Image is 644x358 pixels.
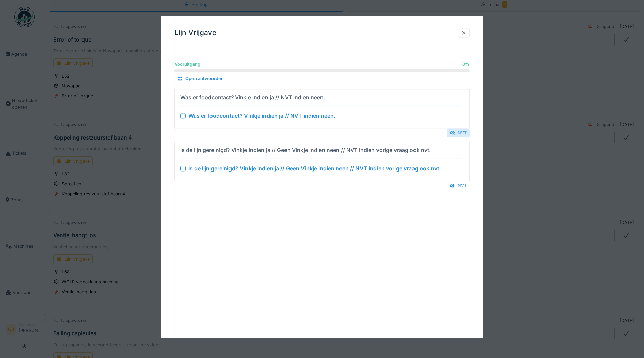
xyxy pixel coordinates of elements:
h3: Lijn Vrijgave [174,29,216,37]
div: Vooruitgang [174,61,200,67]
div: Is de lijn gereinigd? Vinkje indien ja // Geen Vinkje indien neen // NVT indien vorige vraag ook ... [180,146,431,154]
div: Open antwoorden [174,74,226,83]
div: Was er foodcontact? Vinkje indien ja // NVT indien neen. [180,93,325,101]
div: Was er foodcontact? Vinkje indien ja // NVT indien neen. [188,112,335,120]
progress: 0 % [174,70,470,72]
summary: Was er foodcontact? Vinkje indien ja // NVT indien neen. Was er foodcontact? Vinkje indien ja // ... [178,92,466,125]
div: NVT [447,181,470,190]
div: Is de lijn gereinigd? Vinkje indien ja // Geen Vinkje indien neen // NVT indien vorige vraag ook ... [188,164,441,173]
div: NVT [447,128,470,137]
div: 0 % [462,61,470,67]
summary: Is de lijn gereinigd? Vinkje indien ja // Geen Vinkje indien neen // NVT indien vorige vraag ook ... [178,145,466,178]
